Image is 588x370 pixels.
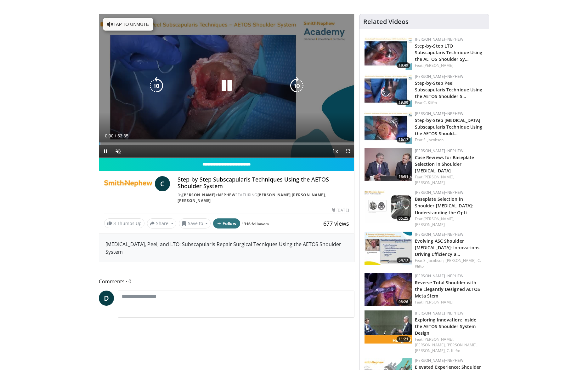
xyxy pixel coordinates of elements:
[415,299,484,305] div: Feat.
[397,336,410,342] span: 11:21
[182,192,235,198] a: [PERSON_NAME]+Nephew
[415,222,445,227] a: [PERSON_NAME]
[415,74,463,79] a: [PERSON_NAME]+Nephew
[365,232,412,265] a: 54:17
[415,238,480,257] a: Evolving ASC Shoulder [MEDICAL_DATA]: Innovations Driving Efficiency a…
[365,74,412,107] img: b20f33db-e2ef-4fba-9ed7-2022b8b6c9a2.150x105_q85_crop-smart_upscale.jpg
[415,196,473,215] a: Baseplate Selection in Shoulder [MEDICAL_DATA]: Understanding the Opti…
[113,220,116,226] span: 3
[104,176,152,191] img: Smith+Nephew
[105,133,113,138] span: 0:00
[365,37,412,70] a: 18:49
[415,80,483,99] a: Step-by-Step Peel Subscapularis Technique Using the AETOS Shoulder S…
[365,190,412,223] img: 4b15b7a9-a58b-4518-b73d-b60939e2e08b.150x105_q85_crop-smart_upscale.jpg
[117,133,128,138] span: 53:35
[323,220,349,227] span: 677 views
[365,37,412,70] img: 5fb50d2e-094e-471e-87f5-37e6246062e2.150x105_q85_crop-smart_upscale.jpg
[397,299,410,305] span: 08:26
[415,137,484,143] div: Feat.
[415,358,463,363] a: [PERSON_NAME]+Nephew
[415,100,484,106] div: Feat.
[397,216,410,221] span: 05:25
[365,310,412,344] a: 11:21
[213,218,240,228] button: Follow
[423,137,444,142] a: S. Jacobson
[342,145,354,158] button: Fullscreen
[365,148,412,181] a: 15:51
[415,117,483,136] a: Step-by-Step [MEDICAL_DATA] Subscapularis Technique Using the AETOS Should…
[415,317,477,336] a: Exploring Innovation: Inside the AETOS Shoulder System Design
[423,216,454,222] a: [PERSON_NAME],
[103,18,153,31] button: Tap to unmute
[365,190,412,223] a: 05:25
[423,63,453,68] a: [PERSON_NAME]
[365,273,412,306] img: bc60ad00-236e-404c-9b3e-6b28fa5162c3.150x105_q85_crop-smart_upscale.jpg
[155,176,170,191] a: C
[447,348,460,353] a: C. Klifto
[423,299,453,305] a: [PERSON_NAME]
[415,310,463,316] a: [PERSON_NAME]+Nephew
[397,100,410,105] span: 19:00
[423,258,444,263] a: S. Jacobson,
[415,232,463,237] a: [PERSON_NAME]+Nephew
[447,342,478,348] a: [PERSON_NAME],
[99,145,112,158] button: Pause
[178,176,349,190] h4: Step-by-Step Subscapularis Techniques Using the AETOS Shoulder System
[365,273,412,306] a: 08:26
[415,63,484,68] div: Feat.
[365,310,412,344] img: 8607be37-d5b6-467a-8939-2b4bf7e342b5.150x105_q85_crop-smart_upscale.jpg
[365,111,412,144] a: 16:17
[415,273,463,279] a: [PERSON_NAME]+Nephew
[415,174,484,186] div: Feat.
[242,221,269,227] a: 1316 followers
[365,74,412,107] a: 19:00
[397,257,410,263] span: 54:17
[365,111,412,144] img: ca45cbb5-4e2d-4a89-993c-d0571e41d102.150x105_q85_crop-smart_upscale.jpg
[178,192,349,204] div: By FEATURING , ,
[415,190,463,195] a: [PERSON_NAME]+Nephew
[415,280,480,299] a: Reverse Total Shoulder with the Elegantly Designed AETOS Meta Stem
[415,148,463,153] a: [PERSON_NAME]+Nephew
[415,216,484,228] div: Feat.
[332,207,349,213] div: [DATE]
[415,337,484,354] div: Feat.
[363,18,409,26] h4: Related Videos
[423,337,454,342] a: [PERSON_NAME],
[365,148,412,181] img: f00e741d-fb3a-4d21-89eb-19e7839cb837.150x105_q85_crop-smart_upscale.jpg
[415,111,463,116] a: [PERSON_NAME]+Nephew
[415,342,446,348] a: [PERSON_NAME],
[99,234,354,262] div: [MEDICAL_DATA], Peel, and LTO: Subscapularis Repair Surgical Tecniques Using the AETOS Shoulder S...
[179,218,211,228] button: Save to
[415,37,463,42] a: [PERSON_NAME]+Nephew
[99,14,354,158] video-js: Video Player
[147,218,176,228] button: Share
[397,174,410,180] span: 15:51
[423,174,454,180] a: [PERSON_NAME],
[423,100,437,105] a: C. Klifto
[415,180,445,185] a: [PERSON_NAME]
[292,192,325,198] a: [PERSON_NAME]
[115,133,116,138] span: /
[445,258,476,263] a: [PERSON_NAME],
[415,258,481,269] a: C. Klifto
[257,192,291,198] a: [PERSON_NAME]
[99,291,114,306] a: D
[415,348,446,353] a: [PERSON_NAME],
[415,154,474,174] a: Case Reviews for Baseplate Selection in Shoulder [MEDICAL_DATA]
[415,258,484,269] div: Feat.
[365,232,412,265] img: f9b91312-a363-49ed-8cc5-617f19534a51.150x105_q85_crop-smart_upscale.jpg
[104,218,144,228] a: 3 Thumbs Up
[112,145,124,158] button: Unmute
[99,142,354,145] div: Progress Bar
[397,62,410,68] span: 18:49
[415,43,483,62] a: Step-by-Step LTO Subscapularis Technique Using the AETOS Shoulder Sy…
[329,145,342,158] button: Playback Rate
[397,137,410,142] span: 16:17
[178,198,211,203] a: [PERSON_NAME]
[99,277,354,286] span: Comments 0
